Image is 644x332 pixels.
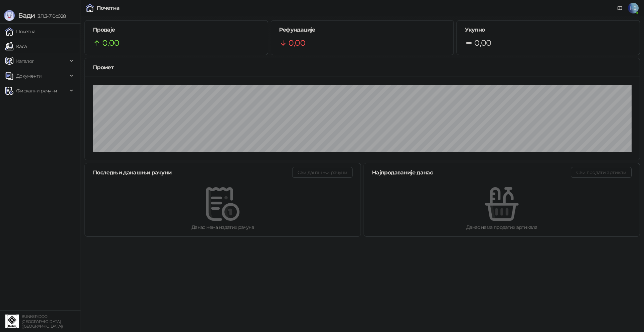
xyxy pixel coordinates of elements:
[571,167,632,178] button: Сви продати артикли
[288,37,305,49] span: 0,00
[16,84,57,97] span: Фискални рачуни
[279,26,446,34] h5: Рефундације
[93,26,260,34] h5: Продаје
[292,167,353,178] button: Сви данашњи рачуни
[5,40,26,53] a: Каса
[96,223,350,231] div: Данас нема издатих рачуна
[628,3,639,13] span: НЗ
[102,37,119,49] span: 0,00
[4,10,15,21] img: Logo
[97,5,120,11] div: Почетна
[18,11,35,19] span: Бади
[474,37,491,49] span: 0,00
[375,223,629,231] div: Данас нема продатих артикала
[16,69,42,83] span: Документи
[372,168,571,177] div: Најпродаваније данас
[465,26,632,34] h5: Укупно
[5,315,19,328] img: 64x64-companyLogo-d200c298-da26-4023-afd4-f376f589afb5.jpeg
[5,25,36,38] a: Почетна
[93,168,292,177] div: Последњи данашњи рачуни
[21,314,63,329] small: BUNKER DOO [GEOGRAPHIC_DATA] ([GEOGRAPHIC_DATA])
[35,13,66,19] span: 3.11.3-710c028
[16,54,34,68] span: Каталог
[614,3,625,13] a: Документација
[93,63,632,72] div: Промет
